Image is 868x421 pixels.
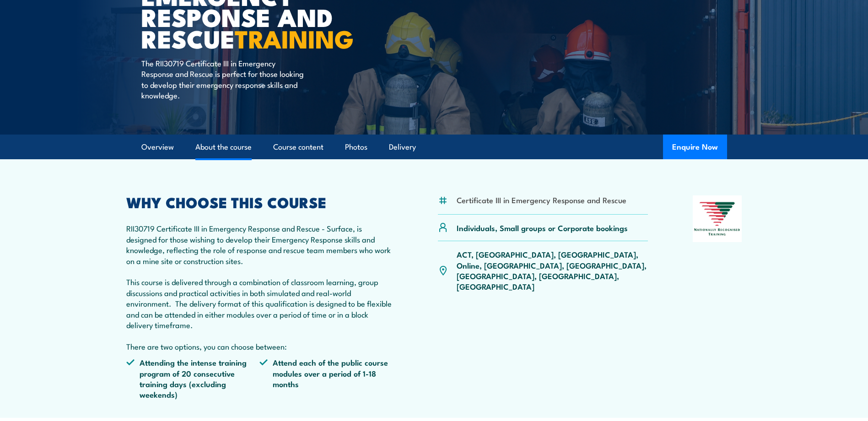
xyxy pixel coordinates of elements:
a: Overview [141,135,174,159]
p: Individuals, Small groups or Corporate bookings [457,222,628,233]
li: Attend each of the public course modules over a period of 1-18 months [259,357,393,400]
button: Enquire Now [663,135,727,159]
a: About the course [195,135,252,159]
a: Photos [345,135,367,159]
strong: TRAINING [235,19,354,57]
li: Certificate III in Emergency Response and Rescue [457,194,626,205]
p: ACT, [GEOGRAPHIC_DATA], [GEOGRAPHIC_DATA], Online, [GEOGRAPHIC_DATA], [GEOGRAPHIC_DATA], [GEOGRAP... [457,249,648,292]
h2: WHY CHOOSE THIS COURSE [126,195,394,208]
img: Nationally Recognised Training logo. [693,195,742,242]
li: Attending the intense training program of 20 consecutive training days (excluding weekends) [126,357,260,400]
p: RII30719 Certificate III in Emergency Response and Rescue - Surface, is designed for those wishin... [126,223,394,351]
p: The RII30719 Certificate III in Emergency Response and Rescue is perfect for those looking to dev... [141,58,308,101]
a: Delivery [389,135,416,159]
a: Course content [273,135,323,159]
